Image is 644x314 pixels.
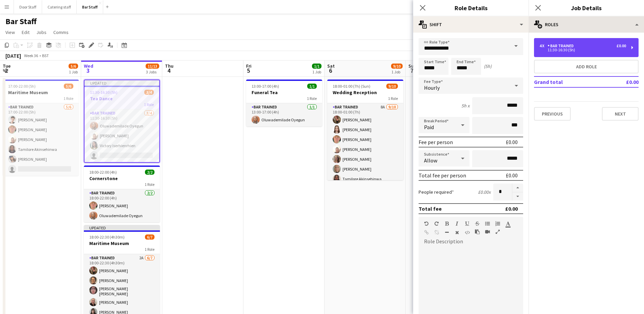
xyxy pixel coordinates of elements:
app-card-role: Bar trained8A9/1018:00-01:00 (7h)[PERSON_NAME][PERSON_NAME][PERSON_NAME][PERSON_NAME][PERSON_NAME... [327,103,403,215]
button: Redo [434,221,439,226]
button: Bar Staff [77,0,103,14]
button: Door Staff [14,0,42,14]
div: Bar trained [548,43,576,48]
span: 18:00-01:00 (7h) (Sun) [333,84,370,89]
div: Updated [85,80,159,86]
h3: Role Details [413,3,529,12]
button: HTML Code [465,230,470,235]
button: Italic [455,221,459,226]
span: Comms [53,29,69,35]
h1: Bar Staff [5,16,37,27]
span: 3 [83,67,93,74]
h3: Job Details [529,3,644,12]
span: 1 Role [307,96,317,101]
div: £0.00 [505,205,518,212]
app-job-card: 17:00-22:00 (5h)5/6Maritime Museum1 RoleBar trained5/617:00-22:00 (5h)[PERSON_NAME][PERSON_NAME][... [3,80,79,176]
button: Previous [534,107,571,121]
button: Bold [444,221,449,226]
span: 1 Role [145,182,154,187]
app-card-role: Bar trained3/411:30-16:30 (5h)Oluwademilade Oyegun[PERSON_NAME]Victory Iserhienrhien [85,109,159,162]
button: Catering staff [42,0,77,14]
span: 17:00-22:00 (5h) [8,84,36,89]
span: 7 [407,67,417,74]
button: Unordered List [485,221,490,226]
span: 1 Role [388,96,398,101]
span: 11:30-16:30 (5h) [90,90,117,95]
button: Increase [512,184,523,192]
button: Text Color [505,221,510,226]
app-card-role: Bar trained1/113:00-17:00 (4h)Oluwademilade Oyegun [246,103,322,126]
div: 1 Job [391,69,402,74]
a: Comms [51,28,71,37]
span: 13:00-17:00 (4h) [252,84,279,89]
span: Jobs [36,29,47,35]
button: Horizontal Line [444,230,449,235]
div: Total fee per person [419,172,466,179]
div: £0.00 [617,43,626,48]
span: 2/2 [145,170,154,175]
div: 11:30-16:30 (5h) [539,48,626,52]
span: 1/1 [307,84,317,89]
span: Week 36 [22,53,39,58]
span: Tue [3,63,11,69]
span: 18:00-22:30 (4h30m) [89,234,125,240]
span: 5 [245,67,252,74]
span: 5/6 [69,64,78,69]
app-card-role: Bar trained5/617:00-22:00 (5h)[PERSON_NAME][PERSON_NAME][PERSON_NAME]Tamilore Akinsehinwa[PERSON_... [3,103,79,176]
div: (5h) [484,63,492,69]
div: 4 x [539,43,548,48]
span: 9/10 [386,84,398,89]
a: View [3,28,18,37]
button: Add role [534,60,639,73]
span: 1/1 [312,64,321,69]
button: Next [602,107,639,121]
h3: Maritime Museum [84,240,160,246]
button: Strikethrough [475,221,480,226]
h3: Maritime Museum [3,89,79,95]
span: 9/10 [391,64,403,69]
button: Clear Formatting [455,230,459,235]
button: Decrease [512,192,523,201]
span: Wed [84,63,93,69]
button: Undo [424,221,429,226]
app-job-card: Updated11:30-16:30 (5h)3/4Tea Dance1 RoleBar trained3/411:30-16:30 (5h)Oluwademilade Oyegun[PERSO... [84,80,160,163]
span: Allow [424,157,437,164]
span: Hourly [424,84,440,91]
div: BST [42,53,49,58]
app-job-card: 18:00-01:00 (7h) (Sun)9/10Wedding Reception1 RoleBar trained8A9/1018:00-01:00 (7h)[PERSON_NAME][P... [327,80,403,180]
div: Total fee [419,205,442,212]
h3: Funeral Tea [246,89,322,95]
label: People required [419,189,454,195]
a: Jobs [34,28,49,37]
span: 1 Role [63,96,73,101]
span: 3/4 [144,90,154,95]
div: [DATE] [5,52,21,59]
button: Paste as plain text [475,229,480,234]
h3: Tea Dance [85,95,159,102]
app-card-role: Bar trained2/218:00-22:00 (4h)[PERSON_NAME]Oluwademilade Oyegun [84,189,160,222]
span: 18:00-22:00 (4h) [89,170,117,175]
span: 6 [326,67,335,74]
span: 1 Role [144,102,154,107]
app-job-card: 13:00-17:00 (4h)1/1Funeral Tea1 RoleBar trained1/113:00-17:00 (4h)Oluwademilade Oyegun [246,80,322,126]
span: Edit [22,29,30,35]
div: Roles [529,16,644,33]
div: 3 Jobs [146,69,159,74]
span: 4 [164,67,173,74]
span: Sat [327,63,335,69]
div: Updated [84,225,160,230]
span: Sun [408,63,417,69]
app-job-card: 18:00-22:00 (4h)2/2Cornerstone1 RoleBar trained2/218:00-22:00 (4h)[PERSON_NAME]Oluwademilade Oyegun [84,165,160,222]
span: Fri [246,63,252,69]
span: 5/6 [64,84,73,89]
td: Grand total [534,76,606,87]
span: View [5,29,15,35]
div: Fee per person [419,139,453,145]
div: Shift [413,16,529,33]
button: Fullscreen [495,229,500,234]
span: 2 [2,67,11,74]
